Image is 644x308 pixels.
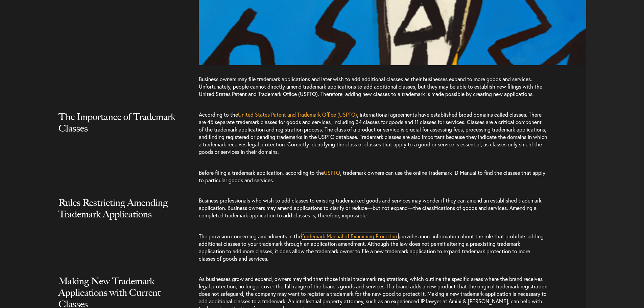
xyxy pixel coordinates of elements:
[199,111,547,155] span: , international agreements have established broad domains called classes. There are 45 separate t...
[238,111,357,118] a: United States Patent and Trademark Office (USPTO)
[58,111,180,147] h2: The Importance of Trademark Classes
[199,233,302,240] span: The provision concerning amendments in the
[199,75,542,97] span: Business owners may file trademark applications and later wish to add additional classes as their...
[199,169,324,176] span: Before filing a trademark application, according to the
[199,233,544,262] span: provides more information about the rule that prohibits adding additional classes to your tradema...
[302,233,399,240] a: Trademark Manual of Examining Procedure
[199,111,238,118] span: According to the
[199,197,542,219] span: Business professionals who wish to add classes to existing trademarked goods and services may won...
[324,169,340,176] a: USPTO
[58,197,180,233] h2: Rules Restricting Amending Trademark Applications
[199,169,545,184] span: , trademark owners can use the online Trademark ID Manual to find the classes that apply to parti...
